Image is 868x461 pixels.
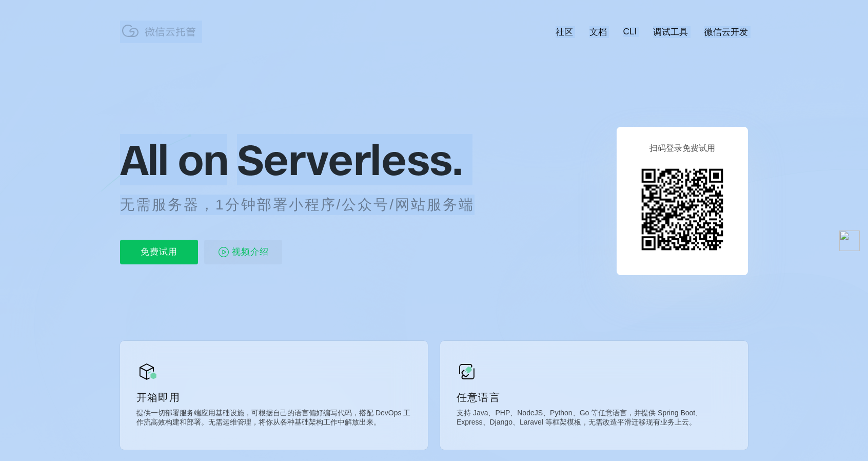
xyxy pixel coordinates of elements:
p: 任意语言 [457,390,732,405]
p: 免费试用 [120,240,198,264]
span: 视频介绍 [232,240,269,264]
p: 扫码登录免费试用 [649,143,715,154]
a: 社区 [556,26,573,38]
img: 微信云托管 [120,21,202,41]
p: 支持 Java、PHP、NodeJS、Python、Go 等任意语言，并提供 Spring Boot、Express、Django、Laravel 等框架模板，无需改造平滑迁移现有业务上云。 [457,409,732,429]
a: 调试工具 [653,26,688,38]
a: 微信云开发 [704,26,748,38]
p: 提供一切部署服务端应用基础设施，可根据自己的语言偏好编写代码，搭配 DevOps 工作流高效构建和部署。无需运维管理，将你从各种基础架构工作中解放出来。 [136,409,411,429]
p: 开箱即用 [136,390,411,405]
span: Serverless. [237,134,462,185]
a: 文档 [589,26,607,38]
a: 微信云托管 [120,34,202,43]
a: CLI [623,27,637,37]
span: All on [120,134,227,185]
img: video_play.svg [218,246,230,258]
p: 无需服务器，1分钟部署小程序/公众号/网站服务端 [120,195,494,215]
